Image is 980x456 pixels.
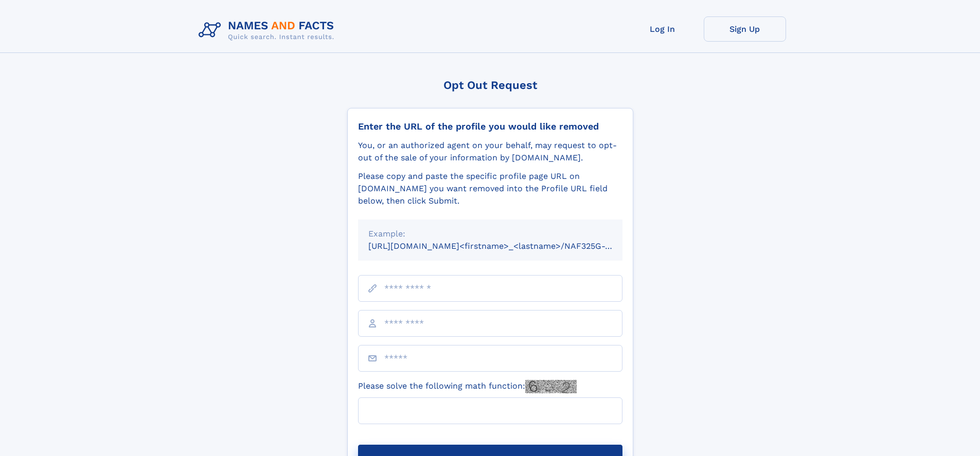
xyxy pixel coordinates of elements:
[358,380,577,393] label: Please solve the following math function:
[368,241,642,251] small: [URL][DOMAIN_NAME]<firstname>_<lastname>/NAF325G-xxxxxxxx
[358,139,622,164] div: You, or an authorized agent on your behalf, may request to opt-out of the sale of your informatio...
[347,79,633,92] div: Opt Out Request
[358,170,622,207] div: Please copy and paste the specific profile page URL on [DOMAIN_NAME] you want removed into the Pr...
[704,16,786,42] a: Sign Up
[194,16,343,44] img: Logo Names and Facts
[358,121,622,132] div: Enter the URL of the profile you would like removed
[368,228,612,240] div: Example:
[621,16,704,42] a: Log In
